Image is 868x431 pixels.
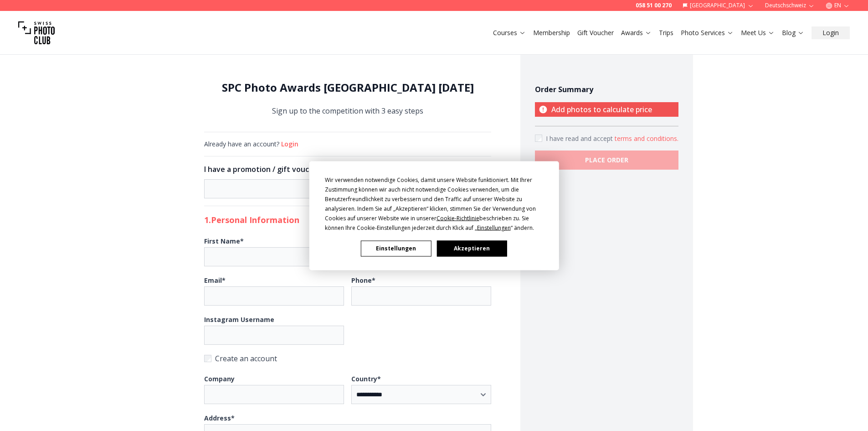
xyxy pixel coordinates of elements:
div: Wir verwenden notwendige Cookies, damit unsere Website funktioniert. Mit Ihrer Zustimmung können ... [325,175,544,232]
button: Akzeptieren [437,240,507,256]
span: Einstellungen [477,223,511,231]
div: Cookie Consent Prompt [309,161,559,270]
button: Einstellungen [361,240,431,256]
span: Cookie-Richtlinie [437,214,479,222]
